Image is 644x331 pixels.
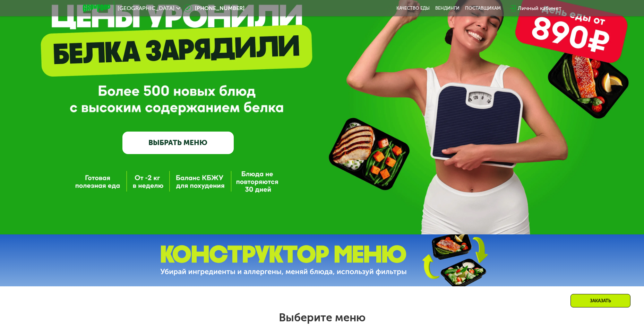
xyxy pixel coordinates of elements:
div: Личный кабинет [518,4,561,12]
span: [GEOGRAPHIC_DATA] [118,6,174,11]
a: [PHONE_NUMBER] [184,4,244,12]
div: поставщикам [465,6,501,11]
a: ВЫБРАТЬ МЕНЮ [122,132,234,154]
h2: Выберите меню [22,311,622,324]
a: Качество еды [396,6,430,11]
a: Вендинги [435,6,460,11]
div: Заказать [570,294,630,307]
